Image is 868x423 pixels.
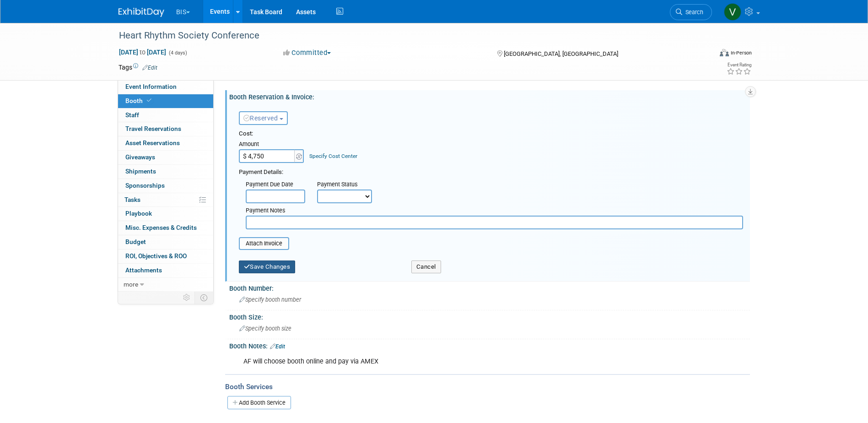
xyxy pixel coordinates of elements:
[125,83,177,90] span: Event Information
[116,27,698,44] div: Heart Rhythm Society Conference
[118,193,213,207] a: Tasks
[682,9,703,16] span: Search
[227,396,291,409] a: Add Booth Service
[309,153,357,159] a: Specify Cost Center
[147,98,151,103] i: Booth reservation complete
[124,196,140,203] span: Tasks
[118,249,213,263] a: ROI, Objectives & ROO
[239,260,296,273] button: Save Changes
[724,3,741,21] img: Valerie Shively
[658,48,752,61] div: Event Format
[229,339,750,351] div: Booth Notes:
[270,343,285,350] a: Edit
[239,140,305,149] div: Amount
[125,168,156,175] span: Shipments
[118,235,213,249] a: Budget
[118,122,213,136] a: Travel Reservations
[125,210,152,217] span: Playbook
[225,382,750,392] div: Booth Services
[118,165,213,179] a: Shipments
[246,206,743,216] div: Payment Notes
[119,8,164,17] img: ExhibitDay
[118,207,213,221] a: Playbook
[237,352,649,371] div: AF will choose booth online and pay via AMEX
[118,278,213,292] a: more
[411,260,441,273] button: Cancel
[138,49,147,56] span: to
[125,224,197,231] span: Misc. Expenses & Credits
[730,49,752,56] div: In-Person
[179,292,195,304] td: Personalize Event Tab Strip
[125,182,165,189] span: Sponsorships
[229,90,750,102] div: Booth Reservation & Invoice:
[125,153,155,161] span: Giveaways
[229,282,750,293] div: Booth Number:
[125,252,187,260] span: ROI, Objectives & ROO
[239,111,288,125] button: Reserved
[125,125,181,132] span: Travel Reservations
[280,48,334,58] button: Committed
[118,94,213,108] a: Booth
[670,4,712,20] a: Search
[125,139,180,146] span: Asset Reservations
[229,310,750,322] div: Booth Size:
[119,63,157,72] td: Tags
[118,179,213,193] a: Sponsorships
[119,48,167,56] span: [DATE] [DATE]
[720,49,729,56] img: Format-Inperson.png
[142,65,157,71] a: Edit
[239,130,743,138] div: Cost:
[317,180,378,190] div: Payment Status
[125,111,139,119] span: Staff
[239,325,291,332] span: Specify booth size
[124,281,138,288] span: more
[125,266,162,274] span: Attachments
[194,292,213,304] td: Toggle Event Tabs
[168,50,187,56] span: (4 days)
[118,151,213,164] a: Giveaways
[243,114,278,122] span: Reserved
[118,108,213,122] a: Staff
[246,180,303,190] div: Payment Due Date
[118,136,213,150] a: Asset Reservations
[118,221,213,235] a: Misc. Expenses & Credits
[239,296,301,303] span: Specify booth number
[118,80,213,94] a: Event Information
[125,238,146,245] span: Budget
[239,166,743,177] div: Payment Details:
[504,50,618,57] span: [GEOGRAPHIC_DATA], [GEOGRAPHIC_DATA]
[727,63,751,67] div: Event Rating
[118,264,213,277] a: Attachments
[125,97,153,104] span: Booth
